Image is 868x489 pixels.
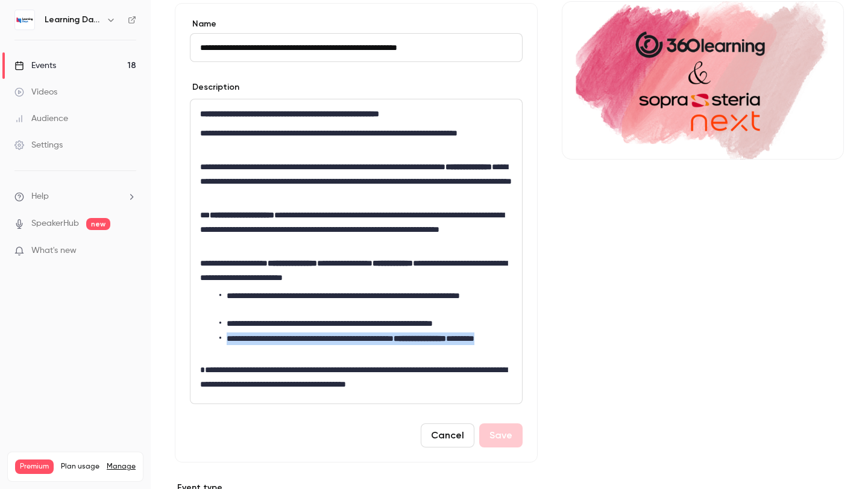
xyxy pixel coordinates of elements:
label: Name [190,18,523,30]
span: What's new [31,244,77,257]
a: Manage [107,462,136,472]
span: Premium [15,459,54,474]
section: description [190,99,523,404]
div: Settings [14,139,63,151]
li: help-dropdown-opener [14,190,136,203]
h6: Learning Days [45,14,101,26]
label: Description [190,81,239,93]
a: SpeakerHub [31,217,79,230]
div: editor [190,99,522,403]
img: Learning Days [15,10,34,30]
span: Plan usage [61,462,99,472]
span: new [86,218,110,230]
div: Events [14,60,56,72]
iframe: Noticeable Trigger [122,246,136,257]
div: Videos [14,86,57,98]
div: Audience [14,113,68,125]
button: Cancel [421,423,474,447]
span: Help [31,190,49,203]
